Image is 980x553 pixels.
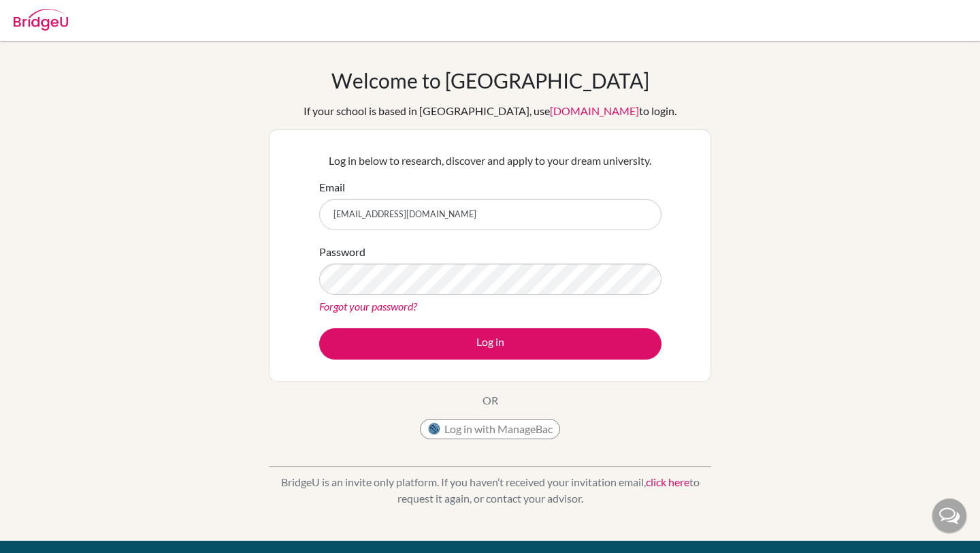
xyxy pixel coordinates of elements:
p: BridgeU is an invite only platform. If you haven’t received your invitation email, to request it ... [269,474,711,507]
a: click here [646,475,689,488]
a: Forgot your password? [319,300,417,313]
button: Log in with ManageBac [420,419,560,439]
button: Log in [319,328,661,360]
label: Password [319,244,365,260]
a: [DOMAIN_NAME] [550,104,639,117]
img: Bridge-U [14,9,68,31]
p: OR [483,392,498,409]
p: Log in below to research, discover and apply to your dream university. [319,153,661,169]
div: If your school is based in [GEOGRAPHIC_DATA], use to login. [304,103,676,119]
h1: Welcome to [GEOGRAPHIC_DATA] [331,68,649,93]
label: Email [319,179,345,195]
